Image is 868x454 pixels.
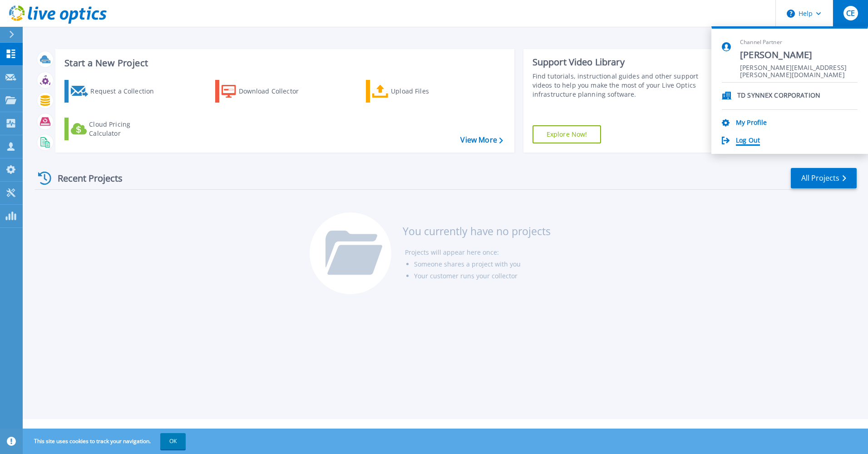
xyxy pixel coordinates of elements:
li: Someone shares a project with you [414,258,551,270]
li: Projects will appear here once: [405,247,551,258]
a: Download Collector [215,80,316,103]
h3: You currently have no projects [403,226,551,236]
p: TD SYNNEX CORPORATION [737,92,820,100]
a: Log Out [736,137,760,145]
a: Upload Files [366,80,467,103]
a: My Profile [736,119,767,128]
div: Upload Files [391,82,464,100]
div: Support Video Library [533,56,702,68]
div: Cloud Pricing Calculator [89,120,162,138]
a: Cloud Pricing Calculator [64,118,166,140]
a: Explore Now! [533,125,602,143]
a: Request a Collection [64,80,166,103]
span: This site uses cookies to track your navigation. [25,433,186,449]
span: Channel Partner [740,39,858,46]
span: CE [846,10,855,17]
a: All Projects [791,168,857,188]
span: [PERSON_NAME] [740,49,858,61]
div: Download Collector [239,82,311,100]
a: View More [460,136,503,144]
div: Request a Collection [90,82,163,100]
li: Your customer runs your collector [414,270,551,282]
h3: Start a New Project [64,58,503,68]
div: Recent Projects [35,167,135,189]
div: Find tutorials, instructional guides and other support videos to help you make the most of your L... [533,72,702,99]
span: [PERSON_NAME][EMAIL_ADDRESS][PERSON_NAME][DOMAIN_NAME] [740,64,858,73]
button: OK [160,433,186,449]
